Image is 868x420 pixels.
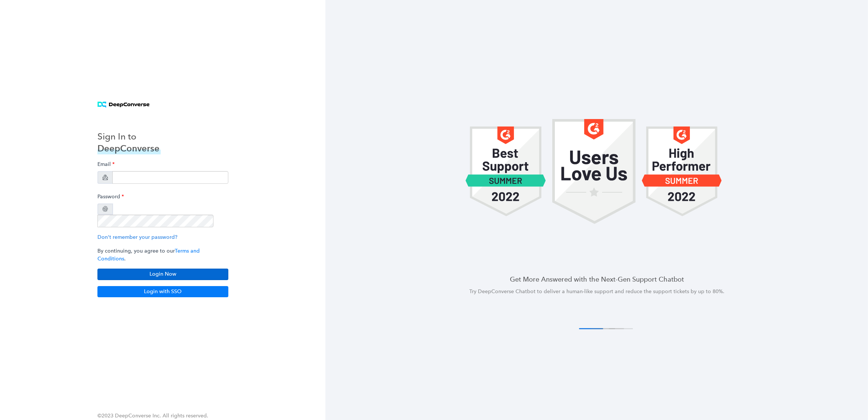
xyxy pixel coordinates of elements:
span: Try DeepConverse Chatbot to deliver a human-like support and reduce the support tickets by up to ... [469,288,724,295]
button: 2 [591,328,615,329]
button: Login with SSO [97,286,228,297]
img: horizontal logo [97,102,150,108]
img: carousel 1 [642,119,722,224]
span: ©2023 DeepConverse Inc. All rights reserved. [97,413,208,419]
a: Don't remember your password? [97,234,177,240]
button: 4 [609,328,633,329]
label: Email [97,157,115,171]
button: 3 [600,328,624,329]
h3: Sign In to [97,131,161,142]
h3: DeepConverse [97,142,161,154]
button: Login Now [97,269,228,280]
label: Password [97,190,124,203]
h4: Get More Answered with the Next-Gen Support Chatbot [343,275,850,284]
img: carousel 1 [552,119,636,224]
img: carousel 1 [465,119,546,224]
p: By continuing, you agree to our . [97,247,228,263]
button: 1 [579,328,603,329]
